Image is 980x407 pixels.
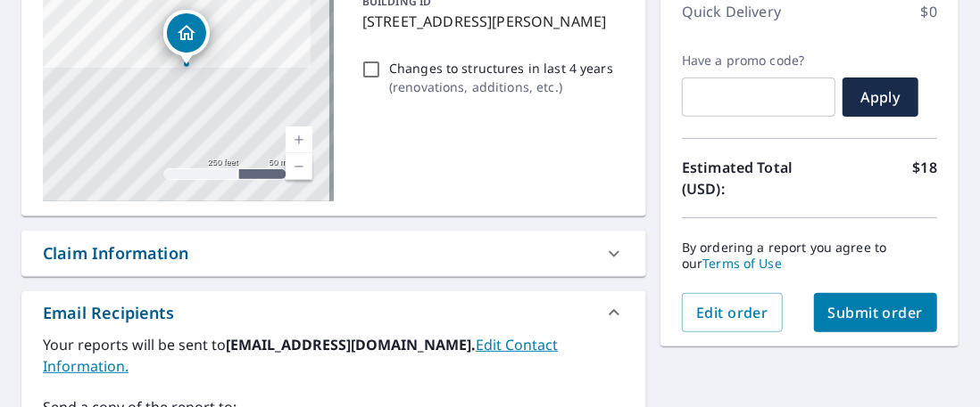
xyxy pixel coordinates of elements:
[857,87,904,107] span: Apply
[21,291,646,334] div: Email Recipients
[286,126,312,153] a: Current Level 17, Zoom In
[362,11,618,32] p: [STREET_ADDRESS][PERSON_NAME]
[696,303,768,322] span: Edit order
[921,1,937,22] p: $0
[682,157,810,199] p: Estimated Total (USD):
[286,153,312,180] a: Current Level 17, Zoom Out
[682,53,835,69] label: Have a promo code?
[843,77,918,117] button: Apply
[682,1,781,22] p: Quick Delivery
[163,10,210,65] div: Dropped pin, building 1, Residential property, 8400 Saint George Ln Louisville, KY 40220
[814,293,938,332] button: Submit order
[43,301,174,325] div: Email Recipients
[682,293,783,332] button: Edit order
[43,334,625,377] label: Your reports will be sent to
[702,255,782,272] a: Terms of Use
[682,240,937,272] p: By ordering a report you agree to our
[389,59,613,77] p: Changes to structures in last 4 years
[43,241,188,265] div: Claim Information
[226,335,476,354] b: [EMAIL_ADDRESS][DOMAIN_NAME].
[828,303,924,322] span: Submit order
[389,77,613,96] p: ( renovations, additions, etc. )
[913,157,937,199] p: $18
[21,231,646,276] div: Claim Information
